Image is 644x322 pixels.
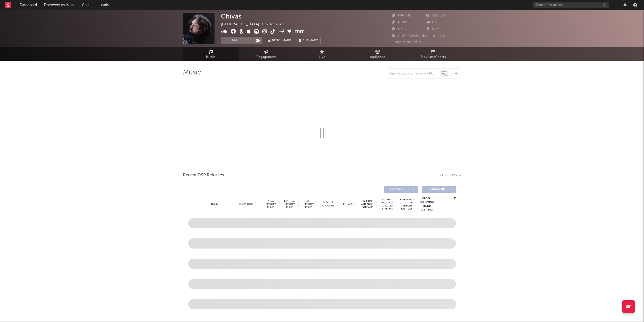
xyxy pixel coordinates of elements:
[421,54,446,60] span: Playlists/Charts
[440,174,461,177] button: Export CSV
[272,38,291,44] span: Benchmark
[350,47,406,61] a: Audience
[426,28,441,31] span: 4.271
[206,54,215,60] span: Music
[426,14,446,17] span: 326.031
[239,203,254,206] span: Copyright
[380,198,394,210] span: Global Rolling 7D Audio Streams
[239,47,294,61] a: Engagement
[283,200,297,209] span: Last Day Spotify Plays
[392,34,445,38] span: 1.188.062 Monthly Listeners
[302,200,316,209] span: ATD Spotify Plays
[183,172,224,178] span: Recent DSP Releases
[221,22,290,28] div: [GEOGRAPHIC_DATA] | Hip-Hop/Rap
[303,39,318,42] span: Summary
[419,197,434,212] div: Global Streaming Trend (Last 60D)
[294,47,350,61] a: Live
[321,200,336,208] span: Spotify Popularity
[406,47,461,61] a: Playlists/Charts
[265,37,294,44] a: Benchmark
[264,200,278,209] span: 7 Day Spotify Plays
[198,202,232,206] div: Name
[295,29,304,35] button: Edit
[392,21,407,24] span: 4.582
[392,14,411,17] span: 466.913
[533,2,609,8] input: Search for artists
[256,54,277,60] span: Engagement
[342,203,354,206] span: Released
[319,54,325,60] span: Live
[392,28,407,31] span: 1.767
[370,54,385,60] span: Audience
[183,47,239,61] a: Music
[426,21,437,24] span: 63
[361,200,375,209] span: Global ATD Audio Streams
[422,186,456,193] button: Features(0)
[387,72,440,76] input: Search by song name or URL
[384,186,418,193] button: Originals(0)
[221,37,253,44] button: Track
[392,41,421,44] span: Jump Score: 55.9
[400,198,414,210] span: Estimated % Playlist Streams Last Day
[221,13,242,20] div: Chivas
[297,37,321,44] button: Summary
[425,188,448,191] span: Features ( 0 )
[387,188,410,191] span: Originals ( 0 )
